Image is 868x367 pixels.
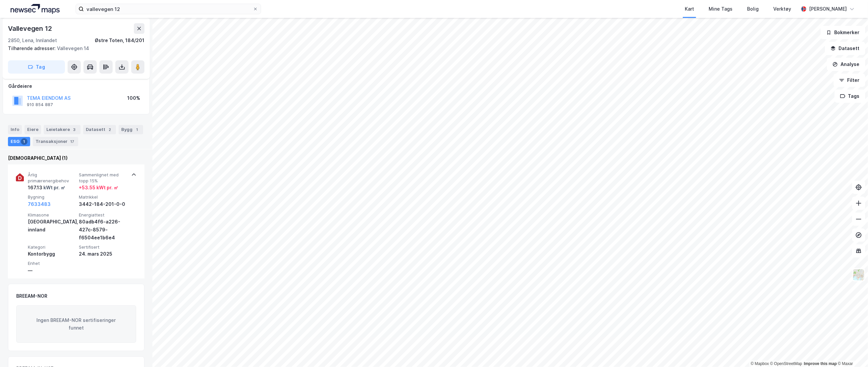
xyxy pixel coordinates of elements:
[835,335,868,367] div: Kontrollprogram for chat
[79,172,127,184] span: Sammenlignet med topp 15%
[71,126,78,133] div: 3
[751,361,769,366] a: Mapbox
[28,267,76,275] div: —
[804,361,837,366] a: Improve this map
[747,5,759,13] div: Bolig
[127,94,140,102] div: 100%
[95,36,144,44] div: Østre Toten, 184/201
[8,137,30,146] div: ESG
[134,126,140,133] div: 1
[79,218,127,242] div: 80adb4f6-a226-427c-8579-f6504ee1b6e4
[84,4,253,14] input: Søk på adresse, matrikkel, gårdeiere, leietakere eller personer
[8,45,57,51] span: Tilhørende adresser:
[28,172,76,184] span: Årlig primærenergibehov
[28,184,65,192] div: 167.13
[28,194,76,200] span: Bygning
[16,292,47,300] div: BREEAM-NOR
[83,125,116,134] div: Datasett
[8,23,53,34] div: Vallevegen 12
[8,125,22,134] div: Info
[69,138,76,145] div: 17
[33,137,78,146] div: Transaksjoner
[685,5,694,13] div: Kart
[8,44,139,52] div: Vallevegen 14
[28,261,76,266] span: Enhet
[42,184,65,192] div: kWt pr. ㎡
[825,42,865,55] button: Datasett
[8,60,65,74] button: Tag
[79,212,127,218] span: Energiattest
[8,36,57,44] div: 2850, Lena, Innlandet
[809,5,847,13] div: [PERSON_NAME]
[25,125,41,134] div: Eiere
[79,244,127,250] span: Sertifisert
[8,82,144,90] div: Gårdeiere
[79,194,127,200] span: Matrikkel
[827,58,865,71] button: Analyse
[21,138,27,145] div: 1
[44,125,81,134] div: Leietakere
[79,200,127,208] div: 3442-184-201-0-0
[79,184,118,192] div: + 53.55 kWt pr. ㎡
[28,250,76,258] div: Kontorbygg
[79,250,127,258] div: 24. mars 2025
[8,154,144,162] div: [DEMOGRAPHIC_DATA] (1)
[28,212,76,218] span: Klimasone
[28,200,51,208] button: 7633483
[119,125,143,134] div: Bygg
[107,126,113,133] div: 2
[835,335,868,367] iframe: Chat Widget
[28,244,76,250] span: Kategori
[773,5,791,13] div: Verktøy
[852,269,865,281] img: Z
[709,5,732,13] div: Mine Tags
[28,218,76,234] div: [GEOGRAPHIC_DATA], innland
[16,305,136,343] div: Ingen BREEAM-NOR sertifiseringer funnet
[821,26,865,39] button: Bokmerker
[834,74,865,87] button: Filter
[27,102,53,107] div: 910 854 887
[11,4,60,14] img: logo.a4113a55bc3d86da70a041830d287a7e.svg
[770,361,802,366] a: OpenStreetMap
[835,90,865,103] button: Tags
